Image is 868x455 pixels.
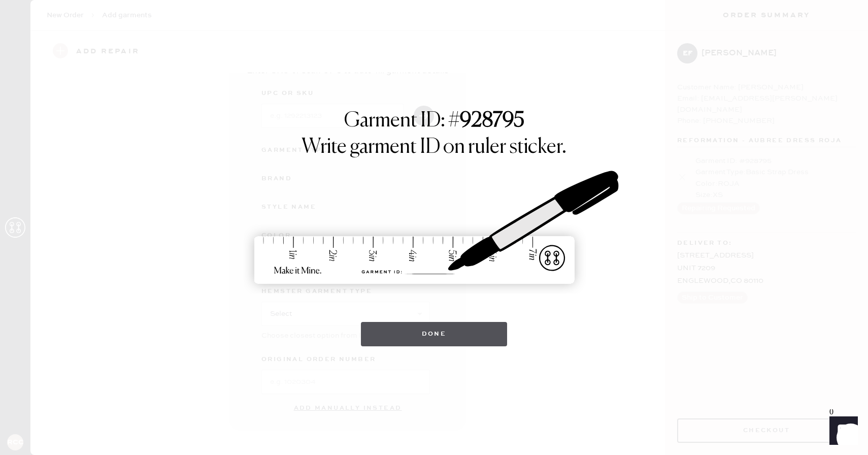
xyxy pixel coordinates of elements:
[344,109,524,135] h1: Garment ID: #
[361,322,508,346] button: Done
[820,409,863,453] iframe: Front Chat
[460,111,524,131] strong: 928795
[302,135,566,159] h1: Write garment ID on ruler sticker.
[244,144,624,312] img: ruler-sticker-sharpie.svg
